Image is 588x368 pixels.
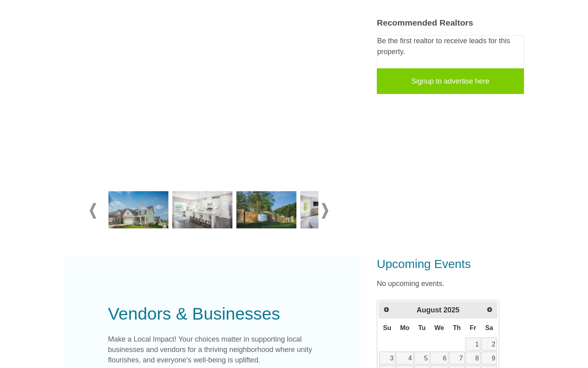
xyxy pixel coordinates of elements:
[108,334,317,366] p: Make a Local Impact! Your choices matter in supporting local businesses and vendors for a thrivin...
[481,352,497,365] a: 9
[383,306,390,313] span: Prev
[449,352,465,365] a: 7
[414,352,430,365] a: 5
[466,352,481,365] a: 8
[453,324,461,331] span: Thursday
[377,18,524,28] h3: Recommended Realtors
[466,338,481,351] a: 1
[377,257,524,271] h3: Upcoming Events
[434,324,444,331] span: Wednesday
[377,278,524,289] p: No upcoming events.
[108,301,317,327] div: Vendors & Businesses
[377,36,524,57] p: Be the first realtor to receive leads for this property.
[400,324,409,331] span: Monday
[379,352,395,365] a: 3
[396,352,414,365] a: 4
[443,306,459,314] span: 2025
[486,306,493,313] span: Next
[481,338,497,351] a: 2
[416,306,441,314] span: August
[377,68,524,94] a: Signup to advertise here
[430,352,448,365] a: 6
[418,324,426,331] span: Tuesday
[483,303,496,316] a: Next
[383,324,391,331] span: Sunday
[380,303,393,316] a: Prev
[485,324,493,331] span: Saturday
[470,324,476,331] span: Friday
